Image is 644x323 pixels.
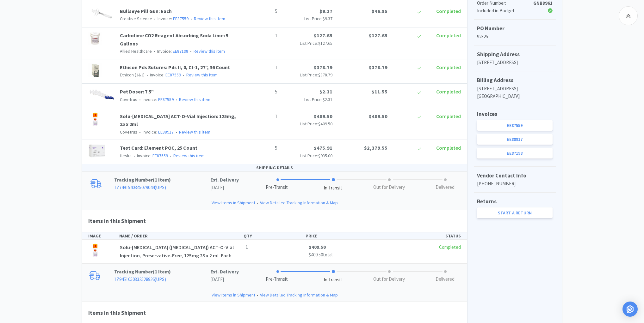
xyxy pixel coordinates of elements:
[260,291,338,298] a: View Detailed Tracking Information & Map
[120,16,152,21] span: Creative Science
[436,88,461,95] span: Completed
[323,97,332,102] span: $2.31
[266,184,288,191] div: Pre-Transit
[439,244,461,250] span: Completed
[155,269,169,275] span: 1 Item
[88,243,102,257] img: c55fe6536db74806a557490c155bc0f4_392536.png
[120,72,145,78] span: Ethicon (J&J)
[622,302,638,317] div: Open Intercom Messenger
[309,252,323,258] span: $409.50
[477,180,553,188] p: [PHONE_NUMBER]
[120,244,234,259] span: Solu-[MEDICAL_DATA] ([MEDICAL_DATA]) ACT-O-Vial Injection, Preservative-Free, 125mg 25 x 2 mL Each
[210,276,239,283] p: [DATE]
[314,64,332,70] span: $378.79
[282,96,332,103] p: List Price:
[246,243,304,251] p: 1
[372,88,387,95] span: $11.55
[132,153,168,159] span: Invoice:
[138,97,142,102] span: •
[120,113,236,128] a: Solu-[MEDICAL_DATA] ACT-O-Vial Injection: 125mg, 25 x 2ml
[152,48,188,54] span: Invoice:
[173,48,188,54] a: EE87198
[88,32,102,45] img: 025cccc1f9324c2f9abb495d22766d14_30597.png
[120,48,152,54] span: Allied Healthcare
[477,59,553,66] p: [STREET_ADDRESS]
[314,32,332,39] span: $127.65
[82,164,467,171] div: SHIPPING DETAILS
[246,144,277,152] p: 5
[145,72,181,78] span: Invoice:
[173,153,205,159] a: Review this item
[194,48,225,54] a: Review this item
[114,184,166,190] a: 1Z7491540345079044(UPS)
[120,64,230,70] a: Ethicon Pds Sutures: Pds II, 0, Ct-1, 27", 36 Count
[88,144,106,158] img: 6240507d55194b10bdf16ebe9bff9892_295362.png
[155,177,169,183] span: 1 Item
[324,276,342,284] div: In Transit
[477,134,553,145] a: EE88917
[246,112,277,121] p: 1
[324,184,342,192] div: In Transit
[212,199,255,206] a: View Items in Shipment
[175,97,178,102] span: •
[323,16,332,21] span: $9.37
[318,40,332,46] span: $127.65
[369,64,387,70] span: $378.79
[314,113,332,119] span: $409.50
[169,153,172,159] span: •
[477,207,553,218] a: Start a Return
[477,7,527,15] div: Included in Budget:
[319,8,332,14] span: $9.37
[477,50,553,59] h5: Shipping Address
[436,184,455,191] div: Delivered
[120,97,137,102] span: Covetrus
[137,97,174,102] span: Invoice:
[436,276,455,283] div: Delivered
[210,184,239,191] p: [DATE]
[114,176,211,184] p: Tracking Number ( )
[436,32,461,39] span: Completed
[212,291,255,298] a: View Items in Shipment
[152,16,189,21] span: Invoice:
[119,232,244,239] div: NAME / ORDER
[146,72,149,78] span: •
[158,129,174,135] a: EE88917
[189,16,193,21] span: •
[260,199,338,206] a: View Detailed Tracking Information & Map
[306,232,368,239] div: PRICE
[309,244,326,250] span: $409.50
[173,16,189,21] a: EE87559
[246,32,277,40] p: 1
[436,113,461,119] span: Completed
[373,276,405,283] div: Out for Delivery
[175,129,178,135] span: •
[282,15,332,22] p: List Price:
[165,72,181,78] a: EE87559
[477,85,553,93] p: [STREET_ADDRESS]
[309,251,367,259] p: total
[318,72,332,78] span: $378.79
[246,7,277,15] p: 5
[477,120,553,131] a: EE87559
[120,129,137,135] span: Covetrus
[282,120,332,127] p: List Price:
[194,16,225,21] a: Review this item
[282,152,332,159] p: List Price:
[369,113,387,119] span: $409.50
[246,63,277,72] p: 1
[120,32,228,47] a: Carbolime CO2 Reagent Absorbing Soda Lime: 5 Gallons
[158,97,174,102] a: EE87559
[153,16,157,21] span: •
[318,121,332,127] span: $409.50
[137,129,174,135] span: Invoice:
[88,63,102,77] img: 130297b086684d1787a08ef33e642b76_19039.png
[189,48,193,54] span: •
[372,8,387,14] span: $46.85
[120,153,132,159] span: Heska
[210,176,239,184] p: Est. Delivery
[477,76,553,85] h5: Billing Address
[477,33,553,40] p: 92325
[255,199,260,206] span: •
[114,276,166,282] a: 1Z9451050332528926(UPS)
[210,268,239,276] p: Est. Delivery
